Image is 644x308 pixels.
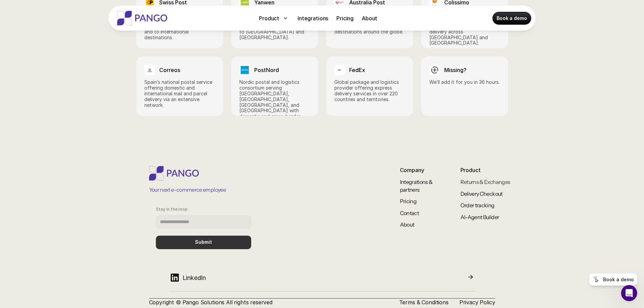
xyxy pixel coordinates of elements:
a: About [400,221,414,228]
p: Submit [195,239,212,245]
a: Integrations [295,13,331,24]
input: Stay in the loop [156,215,251,229]
a: AI-Agent Builder [460,214,499,220]
p: Your next e-commerce employee [149,186,226,193]
p: Nordic postal and logistics consortium serving [GEOGRAPHIC_DATA], [GEOGRAPHIC_DATA], [GEOGRAPHIC_... [239,79,310,125]
a: Pricing [334,13,356,24]
a: About [359,13,380,24]
p: Book a demo [603,277,634,283]
h3: PostNord [254,67,279,73]
p: Product [460,166,515,174]
a: Order tracking [460,202,495,209]
a: Contact [400,210,419,216]
p: Book a demo [497,15,527,22]
p: About [362,14,377,22]
p: Stay in the loop [156,207,188,212]
a: Returns & Exchanges [460,179,510,185]
a: Pricing [400,198,417,205]
p: Integrations [297,14,328,22]
p: Company [400,166,437,174]
h3: Correos [159,67,180,73]
a: Privacy Policy [459,299,495,306]
a: Book a demo [589,274,637,286]
a: Delivery Checkout [460,190,503,197]
p: LinkedIn [183,273,206,282]
a: Terms & Conditions [399,299,449,306]
h3: FedEx [349,67,365,73]
a: LinkedIn [169,269,475,291]
iframe: Intercom live chat [621,285,637,301]
p: Product [259,14,279,22]
a: Book a demo [493,12,531,24]
button: Submit [156,236,251,249]
h3: Missing? [444,67,467,73]
p: Spain’s national postal service offering domestic and international mail and parcel delivery via ... [144,79,215,108]
p: We’ll add it for you in 36 hours. [429,79,500,85]
p: Global package and logistics provider offering express delivery services in over 220 countries an... [334,79,405,102]
p: Pricing [336,14,354,22]
a: Integrations & partners [400,179,433,193]
p: Copyright © Pango Solutions All rights reserved [149,299,388,306]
